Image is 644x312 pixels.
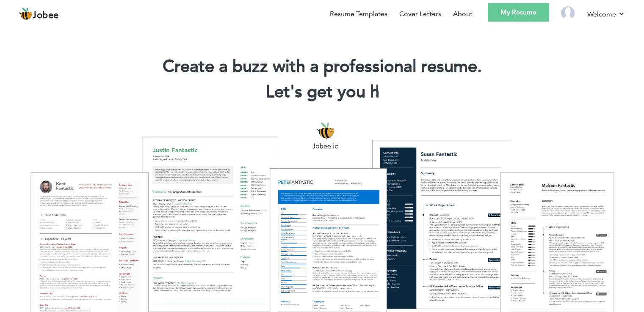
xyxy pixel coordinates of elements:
[488,3,549,22] a: My Resume
[19,7,33,21] img: jobee.io
[375,80,379,104] span: |
[330,9,387,19] a: Resume Templates
[13,56,631,78] h1: Create a buzz with a professional resume.
[561,6,575,20] img: Profile Img
[399,9,441,19] a: Cover Letters
[307,80,379,104] span: get you h
[453,9,473,19] a: About
[13,81,631,103] h2: Let's
[19,7,59,21] a: Jobee
[587,9,625,19] a: Welcome
[33,11,59,20] span: Jobee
